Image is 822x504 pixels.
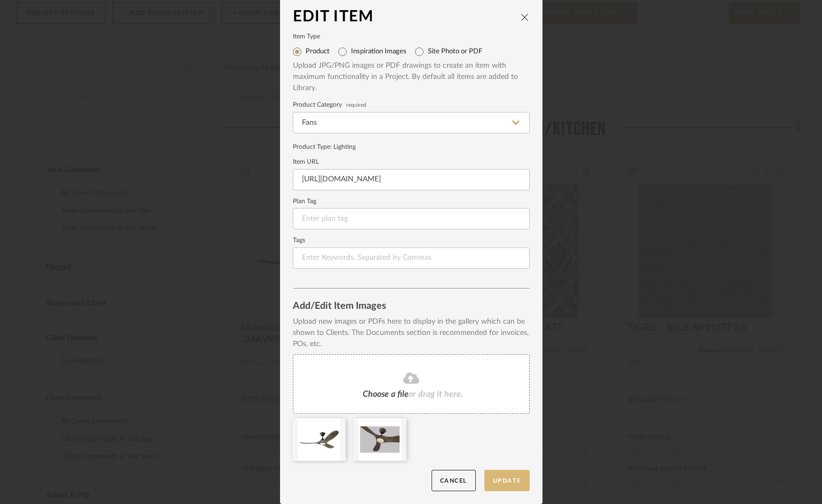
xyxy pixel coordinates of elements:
input: Enter Keywords, Separated by Commas [293,247,530,269]
span: Choose a file [363,390,409,398]
div: Edit Item [293,9,520,26]
div: Upload new images or PDFs here to display in the gallery which can be shown to Clients. The Docum... [293,316,530,350]
div: Product Type [293,142,530,151]
label: Tags [293,238,530,243]
div: Add/Edit Item Images [293,301,530,312]
input: Type a category to search and select [293,112,530,133]
label: Site Photo or PDF [428,47,482,56]
input: Enter URL [293,169,530,190]
label: Item URL [293,159,530,165]
span: : Lighting [330,143,356,150]
button: close [520,12,530,22]
mat-radio-group: Select item type [293,43,530,60]
input: Enter plan tag [293,208,530,229]
div: Upload JPG/PNG images or PDF drawings to create an item with maximum functionality in a Project. ... [293,60,530,94]
label: Inspiration Images [351,47,406,56]
label: Product Category [293,102,530,108]
button: Update [484,470,530,492]
button: Cancel [432,470,476,492]
span: or drag it here. [409,390,463,398]
label: Product [306,47,330,56]
label: Item Type [293,34,530,39]
label: Plan Tag [293,199,530,204]
span: required [346,103,366,107]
